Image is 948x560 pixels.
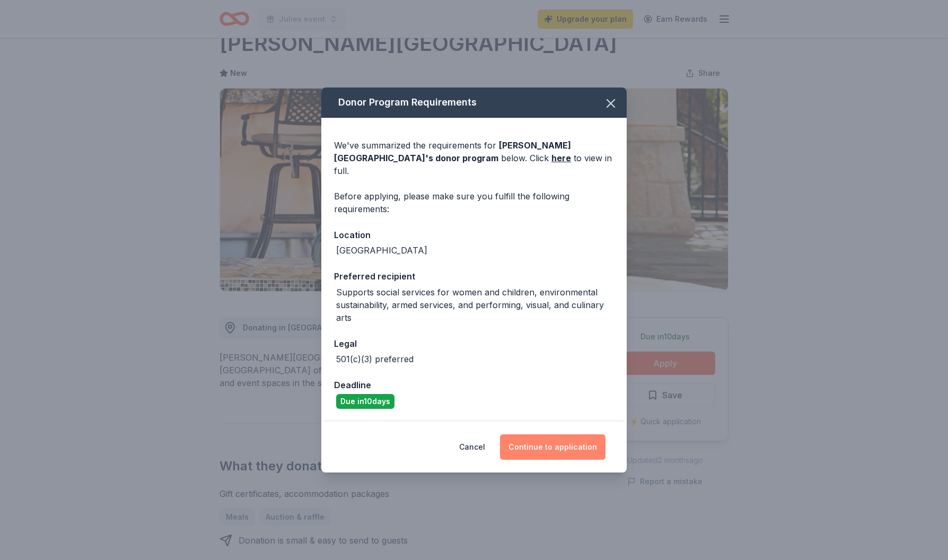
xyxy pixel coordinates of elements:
div: Due in 10 days [336,394,394,409]
div: [GEOGRAPHIC_DATA] [336,244,427,257]
button: Cancel [459,434,485,460]
div: We've summarized the requirements for below. Click to view in full. [334,139,614,177]
div: Legal [334,337,614,351]
button: Continue to application [500,434,605,460]
div: Deadline [334,378,614,392]
div: Before applying, please make sure you fulfill the following requirements: [334,190,614,215]
a: here [551,152,571,164]
div: Preferred recipient [334,269,614,283]
div: Donor Program Requirements [321,87,627,118]
div: Supports social services for women and children, environmental sustainability, armed services, an... [336,286,614,324]
div: 501(c)(3) preferred [336,353,414,365]
div: Location [334,228,614,242]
